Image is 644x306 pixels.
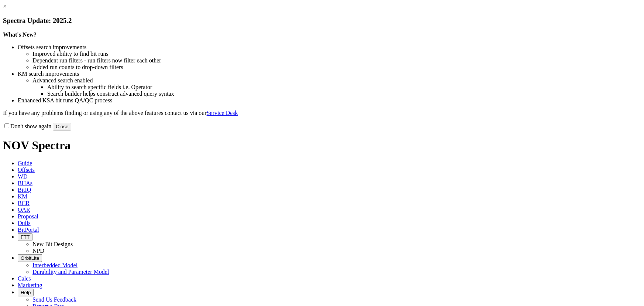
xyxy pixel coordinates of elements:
a: Service Desk [207,110,238,116]
li: Dependent run filters - run filters now filter each other [32,57,641,64]
h3: Spectra Update: 2025.2 [3,17,641,25]
a: NPD [32,248,44,254]
strong: What's New? [3,31,37,38]
a: Interbedded Model [32,262,78,268]
a: Durability and Parameter Model [32,269,109,275]
p: If you have any problems finding or using any of the above features contact us via our [3,110,641,116]
span: KM [18,193,27,200]
button: Close [53,123,71,130]
span: Marketing [18,282,42,288]
input: Don't show again [4,123,9,128]
span: FTT [21,234,30,240]
span: BitPortal [18,227,39,233]
li: Improved ability to find bit runs [32,51,641,57]
a: × [3,3,6,9]
li: Added run counts to drop-down filters [32,64,641,71]
label: Don't show again [3,123,51,129]
a: Send Us Feedback [32,296,76,303]
span: Calcs [18,275,31,282]
span: Proposal [18,213,38,220]
span: Dulls [18,220,31,226]
span: BCR [18,200,30,206]
span: Guide [18,160,32,166]
span: OAR [18,207,30,213]
h1: NOV Spectra [3,139,641,152]
span: BHAs [18,180,32,186]
span: WD [18,173,28,180]
span: OrbitLite [21,255,39,261]
li: Search builder helps construct advanced query syntax [47,91,641,97]
span: Help [21,290,31,295]
li: Enhanced KSA bit runs QA/QC process [18,97,641,104]
li: Advanced search enabled [32,77,641,84]
a: New Bit Designs [32,241,73,247]
span: Offsets [18,167,35,173]
li: Ability to search specific fields i.e. Operator [47,84,641,91]
li: KM search improvements [18,71,641,77]
li: Offsets search improvements [18,44,641,51]
span: BitIQ [18,187,31,193]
